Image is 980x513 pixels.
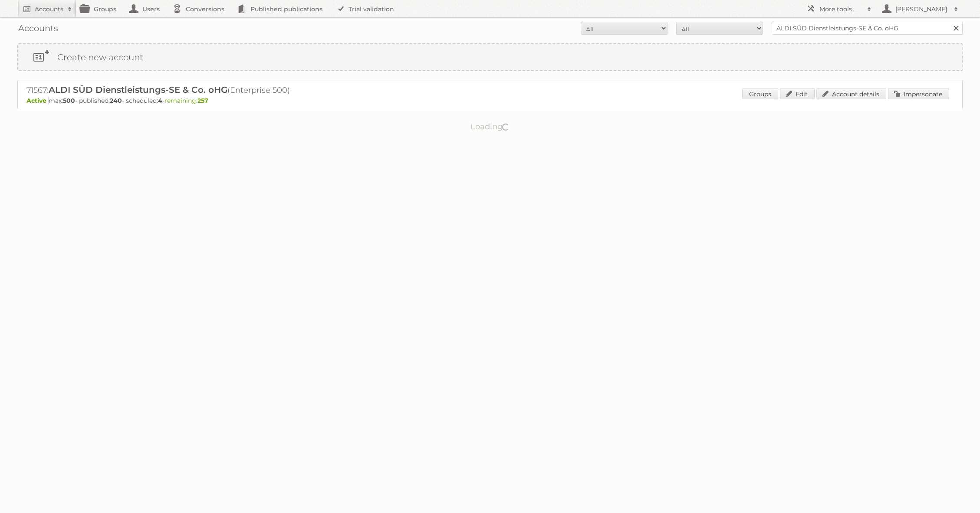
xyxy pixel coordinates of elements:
[63,97,75,105] strong: 500
[26,97,49,105] span: Active
[888,88,949,99] a: Impersonate
[49,85,227,95] span: ALDI SÜD Dienstleistungs-SE & Co. oHG
[816,88,886,99] a: Account details
[164,97,208,105] span: remaining:
[780,88,815,99] a: Edit
[26,85,330,96] h2: 71567: (Enterprise 500)
[35,5,63,13] h2: Accounts
[443,118,537,135] p: Loading
[18,44,962,70] a: Create new account
[158,97,162,105] strong: 4
[26,97,954,105] p: max: - published: - scheduled: -
[197,97,208,105] strong: 257
[819,5,863,13] h2: More tools
[893,5,950,13] h2: [PERSON_NAME]
[110,97,122,105] strong: 240
[742,88,778,99] a: Groups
